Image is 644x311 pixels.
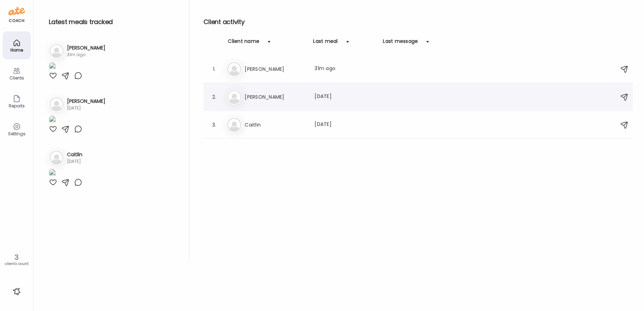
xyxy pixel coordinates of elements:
[4,48,29,52] div: Home
[210,121,218,129] div: 3.
[50,44,64,58] img: bg-avatar-default.svg
[49,62,56,71] img: images%2Fcwmip5V9LtZalLnKZlfhrNk3sI72%2FicSGZOkYfsyPnHUUp5pC%2F0hkXY6OSwCGvKyJ25uUm_1080
[227,62,241,76] img: bg-avatar-default.svg
[314,121,376,129] div: [DATE]
[2,261,31,266] div: clients count
[314,93,376,101] div: [DATE]
[49,17,178,27] h2: Latest meals tracked
[227,118,241,132] img: bg-avatar-default.svg
[50,151,64,165] img: bg-avatar-default.svg
[245,65,306,73] h3: [PERSON_NAME]
[383,38,418,49] div: Last message
[67,158,82,165] div: [DATE]
[4,104,29,108] div: Reports
[9,18,24,24] div: coach
[210,93,218,101] div: 2.
[2,253,31,261] div: 3
[245,121,306,129] h3: Caitlin
[67,151,82,158] h3: Caitlin
[228,38,259,49] div: Client name
[210,65,218,73] div: 1.
[49,169,56,178] img: images%2Fz9mxlYhkP9PQvFfENKxyKf4fedi2%2FuhaYrZIlMpbmF9Vxrrk8%2FLmApuiJvRnOuQv6ooYWm_1080
[4,131,29,136] div: Settings
[67,44,105,52] h3: [PERSON_NAME]
[203,17,633,27] h2: Client activity
[67,98,105,105] h3: [PERSON_NAME]
[314,65,376,73] div: 31m ago
[313,38,338,49] div: Last meal
[50,97,64,111] img: bg-avatar-default.svg
[8,6,25,17] img: ate
[245,93,306,101] h3: [PERSON_NAME]
[4,76,29,80] div: Clients
[49,115,56,125] img: images%2FXCPDlGnWx9QfyCmOe080ZI2EizI3%2FkhVV17KIUp4M7qE0q1vo%2FL5ufVyer37r1YqPjwAnI_1080
[227,90,241,104] img: bg-avatar-default.svg
[67,105,105,111] div: [DATE]
[67,52,105,58] div: 31m ago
